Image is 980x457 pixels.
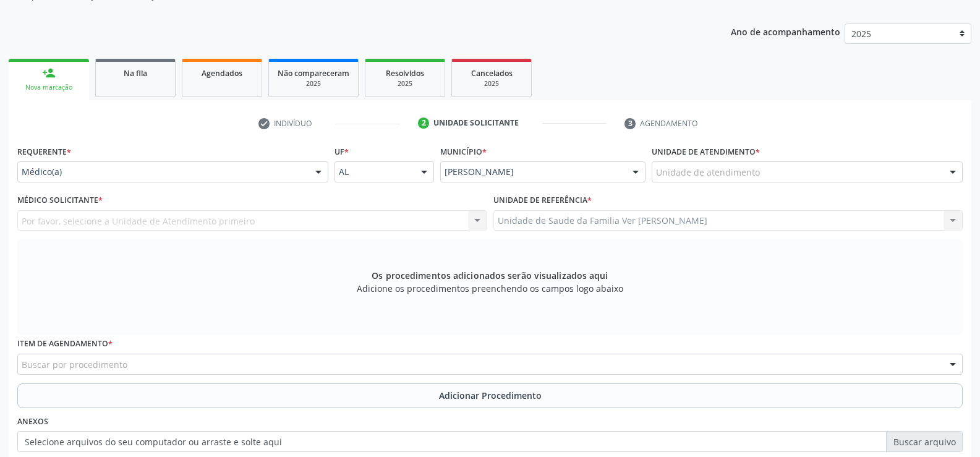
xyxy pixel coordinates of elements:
[278,68,349,79] span: Não compareceram
[471,68,513,79] span: Cancelados
[42,66,56,80] div: person_add
[386,68,424,79] span: Resolvidos
[17,383,963,408] button: Adicionar Procedimento
[22,358,127,371] span: Buscar por procedimento
[656,166,760,179] span: Unidade de atendimento
[731,23,840,39] p: Ano de acompanhamento
[372,269,608,282] span: Os procedimentos adicionados serão visualizados aqui
[17,83,80,92] div: Nova marcação
[22,166,303,178] span: Médico(a)
[278,79,349,88] div: 2025
[440,142,487,161] label: Município
[334,142,349,161] label: UF
[433,117,519,129] div: Unidade solicitante
[439,389,542,402] span: Adicionar Procedimento
[17,142,71,161] label: Requerente
[339,166,409,178] span: AL
[652,142,760,161] label: Unidade de atendimento
[461,79,522,88] div: 2025
[202,68,242,79] span: Agendados
[445,166,620,178] span: [PERSON_NAME]
[124,68,147,79] span: Na fila
[357,282,623,295] span: Adicione os procedimentos preenchendo os campos logo abaixo
[374,79,436,88] div: 2025
[493,191,592,210] label: Unidade de referência
[17,191,103,210] label: Médico Solicitante
[17,335,113,354] label: Item de agendamento
[418,117,429,129] div: 2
